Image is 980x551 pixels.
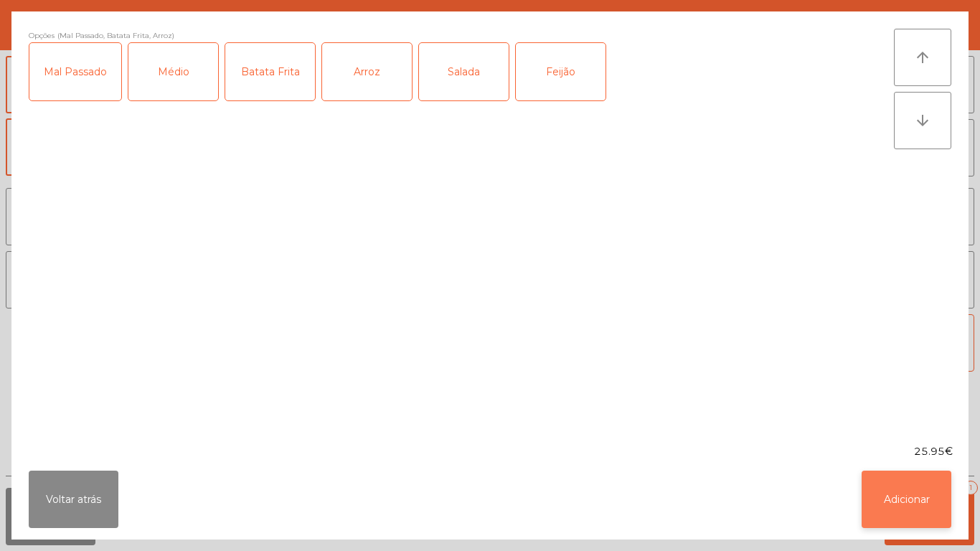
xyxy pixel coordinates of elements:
[862,471,951,528] button: Adicionar
[894,92,951,149] button: arrow_downward
[322,43,412,100] div: Arroz
[894,29,951,86] button: arrow_upward
[11,444,969,459] div: 25.95€
[57,29,174,42] span: (Mal Passado, Batata Frita, Arroz)
[29,471,118,528] button: Voltar atrás
[29,29,55,42] span: Opções
[225,43,315,100] div: Batata Frita
[914,49,931,66] i: arrow_upward
[29,43,121,100] div: Mal Passado
[516,43,606,100] div: Feijão
[419,43,509,100] div: Salada
[914,112,931,129] i: arrow_downward
[128,43,218,100] div: Médio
